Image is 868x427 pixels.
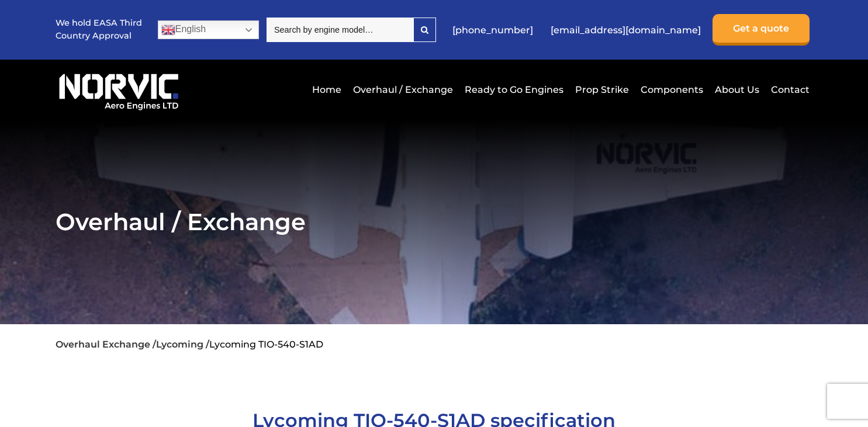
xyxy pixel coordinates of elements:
[56,17,143,42] p: We hold EASA Third Country Approval
[545,16,707,44] a: [EMAIL_ADDRESS][DOMAIN_NAME]
[56,339,156,350] a: Overhaul Exchange /
[56,207,812,236] h2: Overhaul / Exchange
[712,75,762,104] a: About Us
[156,339,209,350] a: Lycoming /
[158,20,259,39] a: English
[768,75,810,104] a: Contact
[267,18,413,42] input: Search by engine model…
[209,339,323,350] li: Lycoming TIO-540-S1AD
[447,16,539,44] a: [PHONE_NUMBER]
[350,75,456,104] a: Overhaul / Exchange
[572,75,632,104] a: Prop Strike
[462,75,566,104] a: Ready to Go Engines
[638,75,706,104] a: Components
[56,68,182,111] img: Norvic Aero Engines logo
[309,75,344,104] a: Home
[161,23,175,37] img: en
[713,14,810,46] a: Get a quote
